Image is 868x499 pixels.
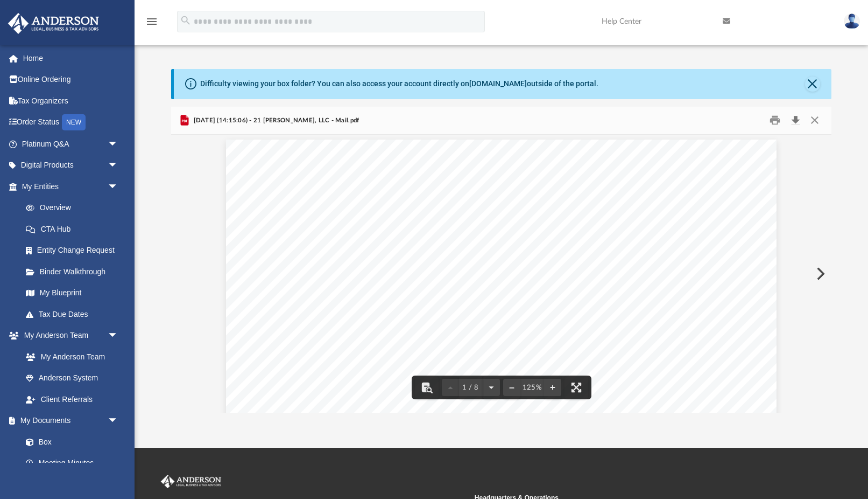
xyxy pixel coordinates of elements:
[8,176,135,197] a: My Entitiesarrow_drop_down
[145,20,158,28] a: menu
[8,112,135,134] a: Order StatusNEW
[108,176,129,198] span: arrow_drop_down
[15,218,135,240] a: CTA Hub
[191,116,359,126] span: [DATE] (14:15:06) - 21 [PERSON_NAME], LLC - Mail.pdf
[544,376,561,399] button: Zoom in
[5,13,102,34] img: Anderson Advisors Platinum Portal
[15,431,124,453] a: Box
[15,346,124,368] a: My Anderson Team
[171,107,831,413] div: Preview
[8,90,135,112] a: Tax Organizers
[15,453,129,474] a: Meeting Minutes
[8,410,129,432] a: My Documentsarrow_drop_down
[459,384,483,391] span: 1 / 8
[159,475,223,489] img: Anderson Advisors Platinum Portal
[786,112,805,129] button: Download
[764,112,786,129] button: Print
[171,135,831,413] div: File preview
[200,78,598,89] div: Difficulty viewing your box folder? You can also access your account directly on outside of the p...
[8,69,135,91] a: Online Ordering
[15,197,135,219] a: Overview
[808,259,831,289] button: Next File
[108,410,129,432] span: arrow_drop_down
[15,389,129,410] a: Client Referrals
[8,155,135,176] a: Digital Productsarrow_drop_down
[15,240,135,261] a: Entity Change Request
[844,13,860,29] img: User Pic
[108,133,129,155] span: arrow_drop_down
[15,303,135,325] a: Tax Due Dates
[8,47,135,69] a: Home
[180,15,192,26] i: search
[564,376,588,399] button: Enter fullscreen
[8,325,129,346] a: My Anderson Teamarrow_drop_down
[145,15,158,28] i: menu
[483,376,500,399] button: Next page
[459,376,483,399] button: 1 / 8
[15,368,129,389] a: Anderson System
[15,261,135,282] a: Binder Walkthrough
[415,376,439,399] button: Toggle findbar
[520,384,544,391] div: Current zoom level
[503,376,520,399] button: Zoom out
[805,112,824,129] button: Close
[108,325,129,347] span: arrow_drop_down
[108,155,129,177] span: arrow_drop_down
[171,135,831,413] div: Document Viewer
[8,133,135,155] a: Platinum Q&Aarrow_drop_down
[805,77,820,92] button: Close
[62,114,86,130] div: NEW
[469,79,527,88] a: [DOMAIN_NAME]
[15,282,129,304] a: My Blueprint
